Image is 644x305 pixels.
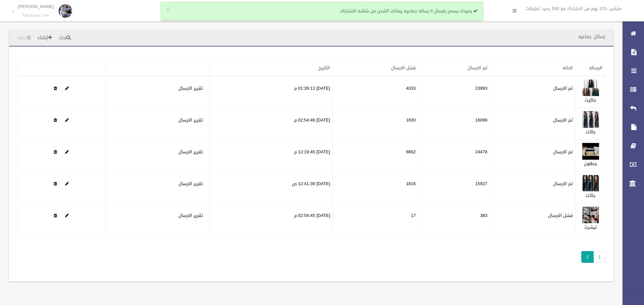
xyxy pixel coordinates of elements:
[209,108,333,140] td: [DATE] 02:54:46 م
[209,76,333,108] td: [DATE] 01:39:13 م
[553,180,573,188] label: تم الارسال
[419,140,490,171] td: 24478
[333,171,419,203] td: 1816
[586,128,596,136] a: جاكت
[209,171,333,203] td: [DATE] 12:41:39 ص
[582,111,599,128] img: 638730645388721746.jpg
[166,6,170,13] button: ×
[178,84,203,92] a: تقرير الارسال
[576,61,605,76] th: الرساله
[333,140,419,171] td: 6662
[209,140,333,171] td: [DATE] 12:19:45 م
[178,179,203,188] a: تقرير الارسال
[584,223,597,231] a: تيشرت
[18,4,54,9] p: [PERSON_NAME]
[65,84,69,92] a: Edit
[553,84,573,92] label: تم الارسال
[178,116,203,124] a: تقرير الارسال
[582,148,599,156] a: Edit
[65,148,69,156] a: Edit
[65,211,69,220] a: Edit
[582,207,599,223] img: 638912888023358996.jpeg
[468,64,487,72] a: تم الارسال
[570,30,613,43] header: رسائل جماعيه
[553,116,573,124] label: تم الارسال
[319,64,330,72] a: التاريخ
[391,64,416,72] a: فشل الارسال
[419,108,490,140] td: 16099
[582,175,599,192] img: 638755191463275251.jpg
[178,211,203,220] a: تقرير الارسال
[209,203,333,235] td: [DATE] 02:54:45 م
[582,116,599,124] a: Edit
[419,203,490,235] td: 383
[581,251,594,263] span: 2
[65,179,69,188] a: Edit
[419,171,490,203] td: 15927
[178,148,203,156] a: تقرير الارسال
[333,203,419,235] td: 17
[161,2,483,20] div: رصيدك يسمح بارسال 0 رساله جماعيه يمكنك الشحن من شاشه الاشتراك.
[585,96,596,104] a: جاكيت
[56,32,73,44] a: بحث
[582,179,599,188] a: Edit
[18,13,54,18] small: Facebook User
[582,211,599,220] a: Edit
[584,159,597,168] a: بنطلون
[333,108,419,140] td: 1630
[419,76,490,108] td: 23993
[65,116,69,124] a: Edit
[553,148,573,156] label: تم الارسال
[582,143,599,160] img: 638735737625694036.jpg
[586,191,596,200] a: جاكت
[548,212,573,220] label: فشل الارسال
[333,76,419,108] td: 4333
[593,251,606,263] a: 1
[35,32,55,44] a: إنشاء
[490,61,576,76] th: الحاله
[582,79,599,96] img: 638700361230504740.jpg
[582,84,599,92] a: Edit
